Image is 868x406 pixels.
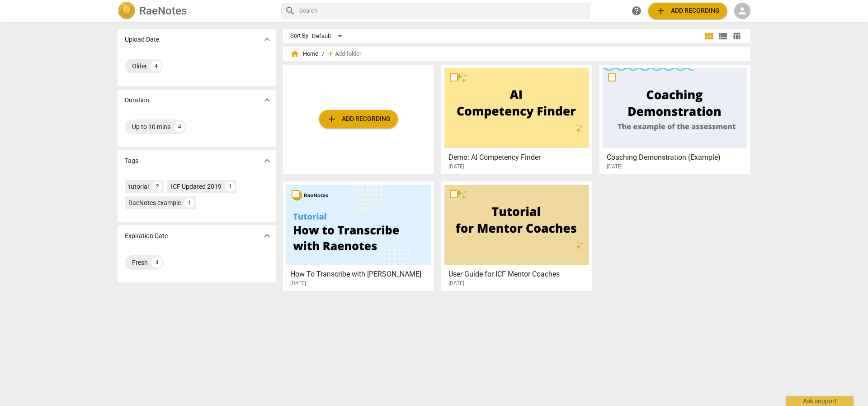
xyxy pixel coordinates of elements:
button: List view [716,29,730,43]
span: Home [290,49,318,58]
span: Add folder [335,51,361,57]
button: Show more [260,93,274,107]
button: Show more [260,154,274,167]
div: ICF Updated 2019 [171,182,222,191]
span: help [631,5,642,16]
p: Upload Date [125,35,159,44]
span: [DATE] [448,280,464,287]
span: view_list [717,31,728,42]
span: [DATE] [290,280,306,287]
span: search [285,5,296,16]
p: Expiration Date [125,231,168,241]
a: Demo: AI Competency Finder[DATE] [444,68,589,170]
p: Duration [125,96,149,105]
a: LogoRaeNotes [118,2,274,20]
span: table_chart [732,32,741,40]
span: person [737,5,748,16]
span: [DATE] [448,163,464,171]
input: Search [299,4,587,18]
h3: How To Transcribe with RaeNotes [290,269,432,280]
button: Show more [260,33,274,46]
button: Upload [648,3,727,19]
div: Fresh [132,258,148,267]
div: 4 [151,61,161,72]
img: Logo [118,2,136,20]
div: 4 [174,121,185,132]
span: [DATE] [607,163,623,171]
div: tutorial [128,182,149,191]
div: Ask support [786,396,854,406]
div: 4 [151,257,162,268]
div: Older [132,62,147,71]
h2: RaeNotes [139,5,187,17]
a: User Guide for ICF Mentor Coaches[DATE] [444,185,589,287]
span: / [322,51,324,57]
span: Add recording [326,114,391,124]
span: expand_more [262,34,273,45]
span: home [290,49,299,58]
div: 1 [225,182,235,191]
div: Default [312,29,345,43]
span: expand_more [262,230,273,241]
button: Upload [319,110,398,128]
div: 2 [152,182,162,191]
button: Show more [260,229,274,243]
span: add [656,5,666,16]
button: Table view [730,29,743,43]
span: add [326,114,337,124]
span: view_module [704,31,715,42]
span: add [326,49,335,58]
span: expand_more [262,155,273,166]
div: Sort By [290,33,308,39]
div: RaeNotes example [128,198,181,207]
p: Tags [125,156,138,166]
div: Up to 10 mins [132,122,170,131]
h3: Demo: AI Competency Finder [448,152,590,163]
div: 1 [184,198,194,208]
a: Help [628,3,645,19]
a: How To Transcribe with [PERSON_NAME][DATE] [286,185,431,287]
a: Coaching Demonstration (Example)[DATE] [603,68,747,170]
span: expand_more [262,95,273,105]
button: Tile view [703,29,716,43]
h3: Coaching Demonstration (Example) [607,152,748,163]
span: Add recording [656,5,720,16]
h3: User Guide for ICF Mentor Coaches [448,269,590,280]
